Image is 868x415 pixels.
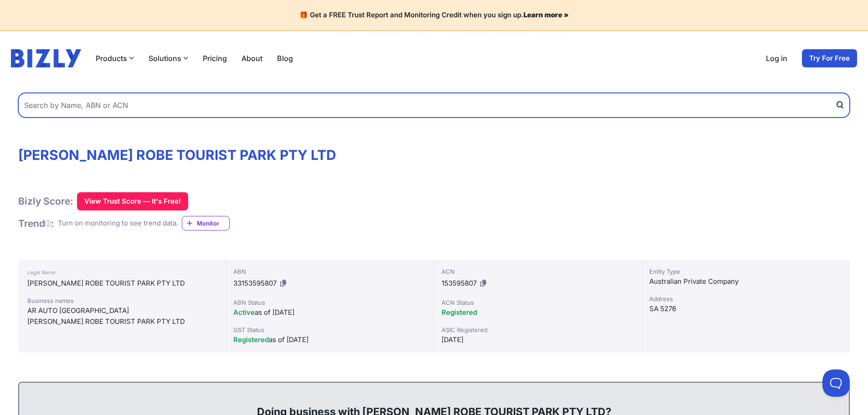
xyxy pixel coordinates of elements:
a: Pricing [203,53,227,64]
span: Registered [442,308,477,317]
div: Entity Type [649,267,842,276]
button: View Trust Score — It's Free! [77,192,188,210]
div: as of [DATE] [233,334,426,345]
h1: Bizly Score: [18,195,73,207]
div: [DATE] [442,334,634,345]
div: as of [DATE] [233,307,426,318]
div: [PERSON_NAME] ROBE TOURIST PARK PTY LTD [27,278,216,289]
button: Solutions [149,53,188,64]
div: Australian Private Company [649,276,842,287]
span: Monitor [197,219,229,228]
div: SA 5276 [649,303,842,314]
div: ABN Status [233,298,426,307]
div: Turn on monitoring to see trend data. [58,218,178,229]
a: Learn more » [524,10,569,19]
div: Address [649,294,842,303]
a: Log in [766,53,787,64]
a: Try For Free [802,49,857,67]
div: ACN [442,267,634,276]
div: AR AUTO [GEOGRAPHIC_DATA] [27,305,216,316]
span: 33153595807 [233,279,277,287]
a: About [241,53,262,64]
div: ABN [233,267,426,276]
input: Search by Name, ABN or ACN [18,93,850,118]
span: Registered [233,335,269,344]
span: Active [233,308,255,317]
div: ACN Status [442,298,634,307]
h1: Trend : [18,217,54,230]
iframe: Toggle Customer Support [822,369,850,397]
div: Legal Name [27,267,216,278]
h1: [PERSON_NAME] ROBE TOURIST PARK PTY LTD [18,147,850,163]
div: Business names [27,296,216,305]
a: Monitor [182,216,230,231]
span: 153595807 [442,279,477,287]
button: Products [96,53,134,64]
div: GST Status [233,325,426,334]
h4: 🎁 Get a FREE Trust Report and Monitoring Credit when you sign up. [11,11,857,20]
div: ASIC Registered [442,325,634,334]
a: Blog [277,53,293,64]
div: [PERSON_NAME] ROBE TOURIST PARK PTY LTD [27,316,216,327]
